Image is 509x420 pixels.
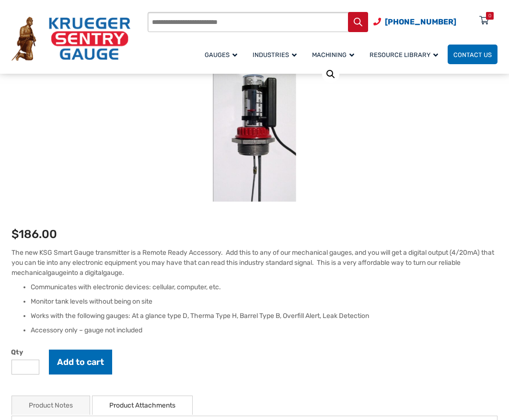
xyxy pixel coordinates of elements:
span: Resource Library [370,51,438,58]
span: gauge [47,269,67,277]
li: Accessory only – gauge not included [31,326,497,335]
span: Machining [312,51,354,58]
span: Contact Us [453,51,492,58]
span: Gauges [205,51,237,58]
a: Product Notes [29,396,73,415]
a: Machining [306,43,364,66]
div: 0 [488,12,491,20]
a: View full-screen image gallery [322,66,339,83]
input: Product quantity [12,360,39,375]
span: $ [12,227,19,241]
a: Contact Us [448,45,497,64]
a: Phone Number (920) 434-8860 [373,16,456,28]
button: Add to cart [49,350,112,375]
li: Works with the following gauges: At a glance type D, Therma Type H, Barrel Type B, Overfill Alert... [31,311,497,321]
li: Monitor tank levels without being on site [31,297,497,306]
p: The new KSG Smart Gauge transmitter is a Remote Ready Accessory. Add this to any of our mechanica... [12,248,497,278]
bdi: 186.00 [12,227,57,241]
a: Resource Library [364,43,448,66]
li: Communicates with electronic devices: cellular, computer, etc. [31,283,497,292]
img: Krueger Sentry Gauge [12,17,130,61]
a: Industries [247,43,306,66]
a: Gauges [199,43,247,66]
img: KSG Smart Gauge Transmitter [213,58,296,202]
span: [PHONE_NUMBER] [385,17,456,26]
a: Product Attachments [109,396,175,415]
span: gauge [103,269,122,277]
span: Industries [253,51,297,58]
